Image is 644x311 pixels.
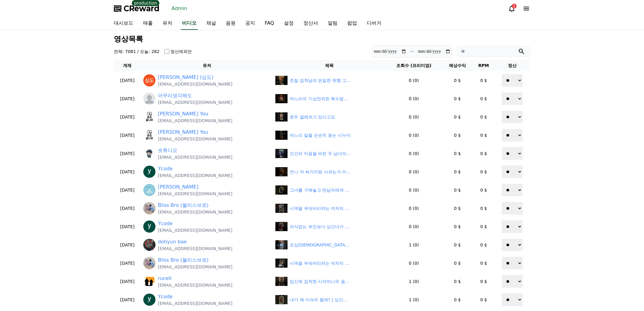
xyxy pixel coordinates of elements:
td: 0 $ [473,181,495,199]
img: default.jpg [275,76,288,85]
p: [EMAIL_ADDRESS][DOMAIN_NAME] [158,154,233,160]
td: 0 $ [473,254,495,272]
a: 숏튜디오 [158,147,177,154]
a: Ycode [158,293,173,300]
th: 제목 [273,60,386,71]
p: [EMAIL_ADDRESS][DOMAIN_NAME] [158,136,233,142]
td: [DATE] [114,144,141,163]
p: ~ [410,48,414,55]
a: 정산서 [299,17,323,30]
a: 며느리 말을 순순히 듣는 시누이 [275,131,383,140]
img: default.jpg [275,186,288,195]
a: dohyun bae [158,238,187,246]
p: [EMAIL_ADDRESS][DOMAIN_NAME] [158,191,233,197]
img: https://lh3.googleusercontent.com/a/ACg8ocIa8cS2LuFrXyXzhIEtppg_BZKmb9p00DO0_63D783G6WlAccob=s96-c [143,184,156,196]
a: 설정 [279,17,299,30]
a: 존잘 집착남의 은밀한 취향 그의 정체는? #사이[DEMOGRAPHIC_DATA]주의아내가되었습니다 [275,76,383,85]
td: 0 $ [442,199,473,217]
a: 비디오 [181,17,198,30]
img: undefined [275,277,288,286]
p: [EMAIL_ADDRESS][DOMAIN_NAME] [158,227,233,233]
td: 0 (0) [386,254,442,272]
div: 임신에 집착한 시어머니의 음모에 피를 토한 며느리 #시댁갈등 [290,278,351,285]
p: [EMAIL_ADDRESS][DOMAIN_NAME] [158,172,233,178]
a: 대시보드 [109,17,138,30]
p: [EMAIL_ADDRESS][DOMAIN_NAME] [158,99,233,105]
label: 정산제외만 [170,48,192,55]
span: Settings [90,202,105,207]
a: undefined 임신에 집착한 시어머니의 음모에 피를 토한 며느리 #시댁갈등 [275,277,383,286]
td: 0 (0) [386,144,442,163]
td: 0 $ [473,163,495,181]
td: 0 (0) [386,181,442,199]
img: default.jpg [275,222,288,231]
img: default.jpg [275,259,288,268]
td: 0 $ [473,144,495,163]
div: 호두 알레르기 있다고요 [290,114,335,120]
a: 며느리의 기상천외한 복수법~ 이제 나도 더이상 가만히 있지 않을거야~!#숏차#shortcha#조상신과 시댁을 묵사발 냈습니다#드라마#드라마추천#복수드라마 [275,94,383,103]
td: [DATE] [114,181,141,199]
img: https://cdn.creward.net/profile/user/YY09Sep 8, 2025033514_89d2baf2a07baa5bbc2fd78d0ec2baa2c3ca9d... [143,275,156,288]
a: [PERSON_NAME] [158,183,198,191]
td: [DATE] [114,71,141,90]
th: 게재 [114,60,141,71]
td: 0 $ [442,108,473,126]
td: 0 (0) [386,108,442,126]
div: 며느리의 기상천외한 복수법~ 이제 나도 더이상 가만히 있지 않을거야~!#숏차#shortcha#조상신과 시댁을 묵사발 냈습니다#드라마#드라마추천#복수드라마 [290,96,351,102]
p: [EMAIL_ADDRESS][DOMAIN_NAME] [158,282,233,288]
a: Ycode [158,220,173,227]
img: https://lh3.googleusercontent.com/a/ACg8ocLeYqALI1LxapgC6JmeklNJVDQIr8kEcSKs2Lr5_0eYipQelGN1=s96-c [143,202,156,214]
a: 매출 [138,17,158,30]
td: 1 (0) [386,291,442,309]
a: 시댁을 부숴버리려는 여자의 이야기 29화 | 진짜 안주인 | 깜포 [275,259,383,268]
img: default.jpg [275,204,288,213]
p: [EMAIL_ADDRESS][DOMAIN_NAME] [158,209,233,215]
a: 1 [508,5,516,12]
td: 0 $ [442,181,473,199]
div: 조상신과시댁을묵사발냈습니다 3화 [290,242,351,248]
a: 의식없는 부인보다 상간녀가 더 걱정인 남편 | 상간녀에게 빙의 되었습니다 #숏차 #shortcha #상간녀에게빙의되었습니다 #drama [275,222,383,231]
td: 0 $ [442,90,473,108]
a: 알림 [323,17,342,30]
td: [DATE] [114,236,141,254]
td: 0 $ [473,217,495,236]
td: 0 $ [473,71,495,90]
td: 0 $ [473,108,495,126]
a: Bliss Bro (블리스브로) [158,256,208,264]
span: Messages [51,203,68,207]
span: Home [16,202,26,207]
div: 존잘 집착남의 은밀한 취향 그의 정체는? #사이비교주의아내가되었습니다 [290,77,351,84]
img: profile_blank.webp [143,93,156,105]
div: 언니 저 싸가지랑 사귀는거 아니죠?! | 상간녀에게 빙의 되었습니다 #숏차 #숏드라마 #상간녀에게빙의되었습니다 #드라마 [290,169,351,175]
td: 0 $ [442,236,473,254]
a: Messages [40,193,79,208]
td: 0 $ [473,199,495,217]
td: 0 $ [442,291,473,309]
p: [EMAIL_ADDRESS][DOMAIN_NAME] [158,81,233,87]
td: [DATE] [114,90,141,108]
img: https://lh3.googleusercontent.com/a/ACg8ocIxRtxopCShtTDOUU__9upKbU8sd6GsPfdQpS_CiiayQApeKQ=s96-c [143,294,156,306]
td: 0 $ [442,71,473,90]
td: 0 $ [473,90,495,108]
td: 0 (0) [386,90,442,108]
a: 채널 [201,17,221,30]
a: 시댁을 부숴버리려는 여자의 이야기 30화 | 반전에 반전 | 깜포 [275,204,383,213]
th: 정산 [495,60,530,71]
h4: 전체: 7081 / 오늘: 282 [114,48,159,55]
img: https://cdn.creward.net/profile/user/YY09Sep 11, 2025224816_b5a79e6bdefb2c00097a6fa5113a6c948d10a... [143,129,156,141]
a: Bliss Bro (블리스브로) [158,202,208,209]
td: 0 $ [442,217,473,236]
p: [EMAIL_ADDRESS][DOMAIN_NAME] [158,246,233,252]
td: [DATE] [114,272,141,291]
img: https://lh3.googleusercontent.com/a/ACg8ocIxRtxopCShtTDOUU__9upKbU8sd6GsPfdQpS_CiiayQApeKQ=s96-c [143,221,156,233]
td: [DATE] [114,217,141,236]
a: [PERSON_NAME] (심도) [158,74,213,81]
td: 0 $ [473,272,495,291]
td: [DATE] [114,199,141,217]
td: 0 $ [473,236,495,254]
a: Home [2,193,40,208]
td: 0 $ [442,254,473,272]
td: 0 $ [473,126,495,144]
a: Settings [79,193,117,208]
a: 음원 [221,17,240,30]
